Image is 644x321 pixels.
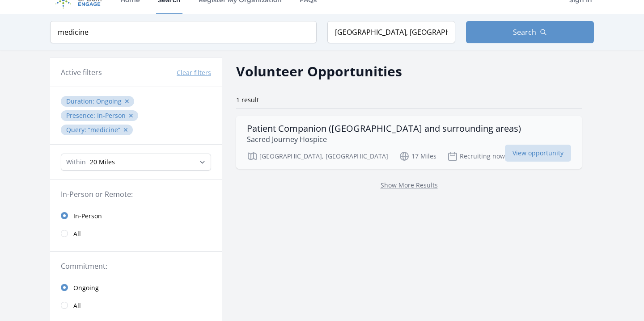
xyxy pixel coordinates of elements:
span: In-Person [73,212,102,221]
a: Show More Results [381,181,438,189]
a: Ongoing [50,279,222,296]
q: medicine [88,125,120,134]
legend: In-Person or Remote: [61,189,211,200]
p: Recruiting now [447,151,505,162]
p: [GEOGRAPHIC_DATA], [GEOGRAPHIC_DATA] [247,151,388,162]
a: In-Person [50,207,222,225]
span: 1 result [236,96,259,104]
h3: Active filters [61,67,102,78]
span: Ongoing [73,283,99,292]
button: ✕ [128,111,134,120]
span: Search [513,27,536,38]
h3: Patient Companion ([GEOGRAPHIC_DATA] and surrounding areas) [247,123,521,134]
span: All [73,301,81,310]
legend: Commitment: [61,261,211,271]
p: 17 Miles [399,151,436,162]
span: Ongoing [96,97,122,105]
p: Sacred Journey Hospice [247,134,521,145]
span: All [73,229,81,238]
a: All [50,225,222,242]
span: Query : [66,125,88,134]
span: Duration : [66,97,96,105]
h2: Volunteer Opportunities [236,61,402,81]
span: In-Person [97,111,126,120]
button: Search [466,21,594,43]
select: Search Radius [61,154,211,171]
button: Clear filters [177,68,211,77]
input: Keyword [50,21,317,43]
a: Patient Companion ([GEOGRAPHIC_DATA] and surrounding areas) Sacred Journey Hospice [GEOGRAPHIC_DA... [236,116,582,169]
input: Location [327,21,455,43]
span: Presence : [66,111,97,120]
a: All [50,296,222,314]
span: View opportunity [505,145,571,162]
button: ✕ [123,125,128,134]
button: ✕ [124,97,130,106]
